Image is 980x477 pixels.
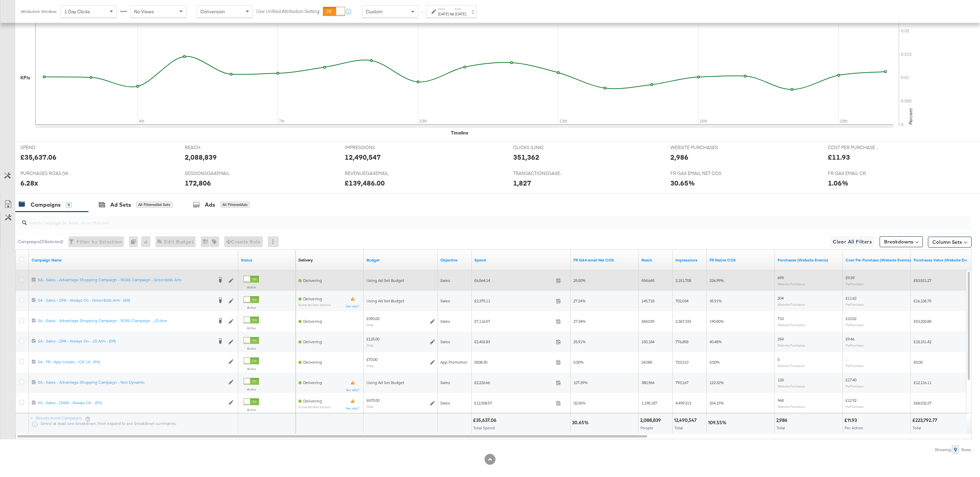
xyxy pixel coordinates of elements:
span: Delivering [303,360,322,365]
span: 226.99% [709,278,724,283]
div: Campaigns ( 0 Selected) [18,239,63,245]
div: Timeline [451,130,468,136]
span: 25.50% [573,278,586,283]
div: £11.93 [828,152,850,162]
div: Using Ad Set Budget [366,380,435,385]
span: 128 [778,377,784,382]
span: 35.91% [709,298,722,303]
span: - [846,357,847,362]
span: TRANSACTIONSGA4EMAIL [513,170,564,177]
span: 710 [778,316,784,321]
span: 2,367,333 [675,319,691,324]
span: ↑ [419,12,425,14]
span: 968 [778,398,784,403]
div: £390.00 [366,316,379,321]
a: The total amount spent to date. [474,257,568,263]
div: £223,792.77 [912,417,939,424]
span: 107.39% [573,380,588,385]
span: REVENUEGA4EMAIL [345,170,396,177]
sub: Per Purchase [846,364,864,368]
a: SA - Sales - Advantage Shopping Campaign - ROAS Campaign - JD Arm [38,318,213,325]
span: Sales [440,380,450,385]
sub: Some Ad Sets Inactive [298,405,330,409]
a: The number of people your ad was served to. [641,257,670,263]
span: 702,034 [675,298,688,303]
div: 2,088,839 [185,152,217,162]
span: Sales [440,319,450,324]
div: SA - Sales - DPA - Always On - Greenbids Arm - (SR) [38,298,213,303]
span: Clear All Filters [833,238,872,246]
button: Clear All Filters [830,236,875,247]
a: SA - Sales - DPA - Always On - Greenbids Arm - (SR) [38,298,213,304]
span: 122.32% [709,380,724,385]
span: 1 Day Clicks [64,9,90,15]
span: 145,718 [641,298,654,303]
span: £0.00 [914,360,922,365]
a: The number of times a purchase was made tracked by your Custom Audience pixel on your website aft... [778,257,840,263]
div: £35,637.06 [473,417,499,424]
div: Attribution Window: [20,9,57,14]
a: SA - FR - App installs - iOS 14 - (PS) [38,359,225,365]
div: 351,362 [513,152,539,162]
span: £9.46 [846,336,854,341]
span: IMPRESSIONS [345,144,396,151]
span: £17.40 [846,377,856,382]
div: 6.28x [20,178,38,188]
div: £35,637.06 [20,152,56,162]
span: 190.80% [709,319,724,324]
span: FR GA4 EMAIL CR [828,170,879,177]
span: £18,151.42 [914,339,931,344]
span: 32.05% [573,400,586,406]
span: 27.34% [573,319,586,324]
span: £9.39 [846,275,854,280]
div: 172,806 [185,178,211,188]
span: £12.92 [846,398,856,403]
span: REACH [185,144,236,151]
label: Active [244,305,259,310]
span: £16,106.75 [914,298,931,303]
span: 584,039 [641,319,654,324]
div: £139,486.00 [345,178,385,188]
div: 12,490,547 [674,417,699,424]
span: 793,167 [675,380,688,385]
span: Sales [440,278,450,283]
span: 25.91% [573,339,586,344]
span: 150,184 [641,339,654,344]
span: 776,858 [675,339,688,344]
span: £7,116.57 [474,319,553,324]
sub: Website Purchases [778,384,805,388]
span: 27.24% [573,298,586,303]
span: £68,532.27 [914,400,931,406]
span: Total [777,425,785,430]
span: 2,151,708 [675,278,691,283]
span: Delivering [303,339,322,344]
span: 699 [778,275,784,280]
span: £53,521.27 [914,278,931,283]
div: 12,490,547 [345,152,381,162]
sub: Per Purchase [846,404,864,409]
sub: Website Purchases [778,282,805,286]
span: 1,198,187 [641,400,657,406]
a: SA - Sales - DABA - Always On - (PS) [38,400,225,406]
div: Showing: [934,447,952,452]
div: 9 [66,202,72,208]
div: KPIs [20,75,30,81]
div: SA - FR - App installs - iOS 14 - (PS) [38,359,225,365]
span: 554,645 [641,278,654,283]
span: £53,250.88 [914,319,931,324]
span: SPEND [20,144,71,151]
span: 0 [778,357,780,362]
div: 2,986 [776,417,789,424]
span: 380,964 [641,380,654,385]
span: Total Spend [473,425,495,430]
div: Using Ad Set Budget [366,298,435,304]
div: Ad Sets [110,201,131,209]
sub: Website Purchases [778,404,805,409]
div: Campaigns [31,201,61,209]
span: £12,508.57 [474,400,553,406]
span: App Promotion [440,360,468,365]
a: FR Native COS [709,257,772,263]
span: Delivering [303,398,322,403]
sub: Per Purchase [846,282,864,286]
sub: Some Ad Sets Inactive [298,303,330,307]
